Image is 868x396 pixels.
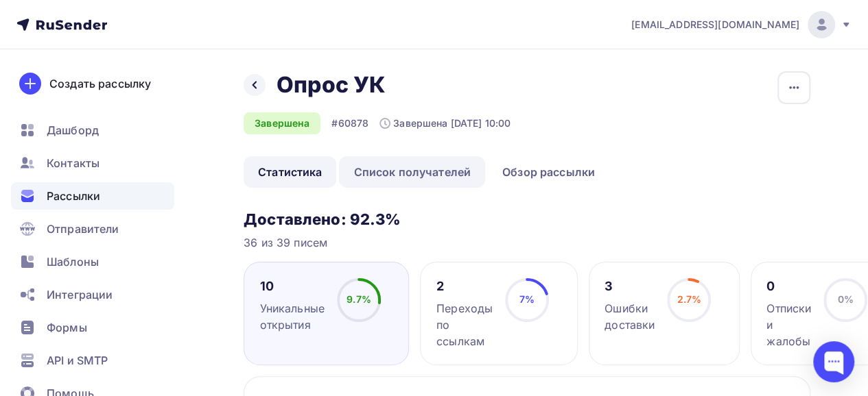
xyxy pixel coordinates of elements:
div: Ошибки доставки [605,300,655,333]
div: 0 [766,278,811,295]
span: Интеграции [47,286,113,303]
span: Формы [47,319,87,336]
div: Уникальные открытия [260,300,325,333]
span: Рассылки [47,188,100,204]
a: Формы [11,314,174,341]
a: Рассылки [11,182,174,210]
span: API и SMTP [47,352,108,369]
div: Отписки и жалобы [766,300,811,349]
h2: Опрос УК [277,71,386,99]
div: 3 [605,278,655,295]
span: 0% [838,293,854,305]
a: Отправители [11,215,174,243]
span: Дашборд [47,122,99,138]
span: [EMAIL_ADDRESS][DOMAIN_NAME] [631,18,799,32]
span: Контакты [47,155,99,171]
span: Шаблоны [47,253,99,270]
div: Завершена [DATE] 10:00 [379,116,511,130]
span: 9.7% [347,293,371,305]
div: 10 [260,278,325,295]
a: Контакты [11,149,174,177]
span: 7% [519,293,535,305]
a: Шаблоны [11,248,174,275]
a: Статистика [244,156,336,188]
div: Завершена [244,112,320,134]
a: Список получателей [339,156,485,188]
a: Дашборд [11,116,174,144]
span: Отправители [47,221,119,237]
a: Обзор рассылки [488,156,609,188]
h3: Доставлено: 92.3% [244,210,810,229]
div: 36 из 39 писем [244,234,810,251]
a: [EMAIL_ADDRESS][DOMAIN_NAME] [631,11,852,38]
div: 2 [436,278,493,295]
span: 2.7% [677,293,701,305]
div: Создать рассылку [49,75,151,92]
div: #60878 [331,116,368,130]
div: Переходы по ссылкам [436,300,493,349]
